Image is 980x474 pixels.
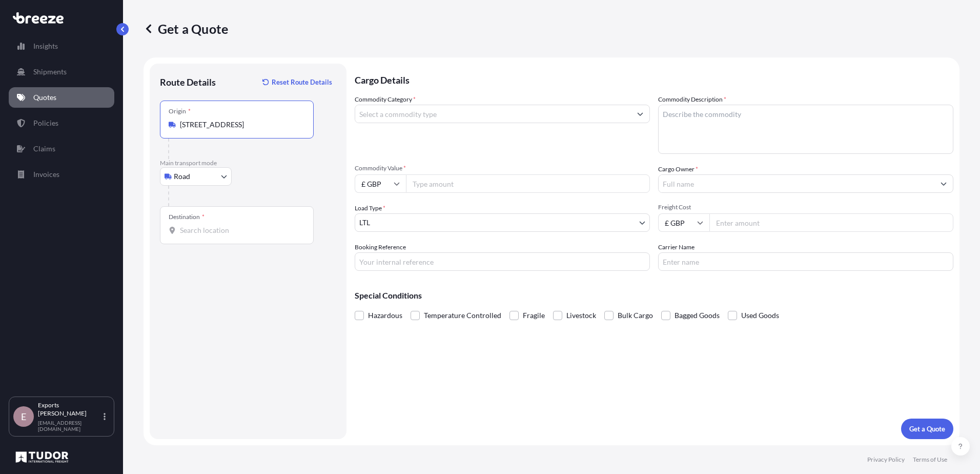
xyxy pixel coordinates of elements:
button: Reset Route Details [257,74,336,90]
div: Origin [169,107,191,115]
button: Get a Quote [901,419,953,439]
span: Livestock [566,308,596,323]
a: Terms of Use [913,456,947,464]
p: Reset Route Details [272,77,332,87]
a: Policies [9,113,114,133]
label: Commodity Description [658,94,726,105]
div: Destination [169,213,205,221]
p: Invoices [33,169,59,180]
span: LTL [359,218,370,228]
p: Exports [PERSON_NAME] [38,401,101,418]
input: Your internal reference [355,252,650,271]
p: Claims [33,144,55,154]
button: LTL [355,213,650,232]
p: Policies [33,118,58,128]
a: Invoices [9,164,114,185]
span: Commodity Value [355,164,650,172]
input: Full name [659,174,934,193]
label: Booking Reference [355,242,406,252]
p: Get a Quote [909,424,945,434]
a: Quotes [9,87,114,108]
label: Carrier Name [658,242,695,252]
a: Privacy Policy [867,456,905,464]
input: Type amount [406,174,650,193]
p: Main transport mode [160,159,336,167]
span: Fragile [523,308,545,323]
span: Used Goods [741,308,779,323]
span: Temperature Controlled [424,308,501,323]
img: organization-logo [13,449,71,465]
input: Destination [180,225,301,235]
p: Get a Quote [144,21,228,37]
p: Insights [33,41,58,51]
p: Special Conditions [355,291,953,300]
input: Enter name [658,252,953,271]
input: Enter amount [709,213,953,232]
button: Select transport [160,167,232,186]
span: Load Type [355,203,385,213]
span: Bulk Cargo [618,308,653,323]
p: Shipments [33,67,67,77]
p: Quotes [33,92,56,103]
label: Cargo Owner [658,164,698,174]
button: Show suggestions [631,105,649,123]
span: Road [174,171,190,182]
p: Cargo Details [355,64,953,94]
input: Origin [180,120,301,130]
p: [EMAIL_ADDRESS][DOMAIN_NAME] [38,420,101,432]
button: Show suggestions [934,174,953,193]
a: Shipments [9,62,114,82]
span: Bagged Goods [675,308,720,323]
input: Select a commodity type [355,105,631,123]
a: Insights [9,36,114,56]
span: E [21,411,26,422]
label: Commodity Category [355,94,416,105]
p: Route Details [160,76,216,88]
a: Claims [9,139,114,159]
span: Freight Cost [658,203,953,211]
span: Hazardous [368,308,402,323]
